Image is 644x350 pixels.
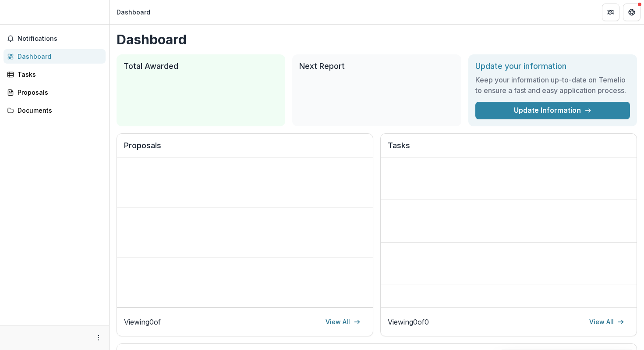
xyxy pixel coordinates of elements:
[113,6,154,18] nav: breadcrumb
[124,61,278,71] h2: Total Awarded
[299,61,454,71] h2: Next Report
[18,70,99,79] div: Tasks
[4,49,106,64] a: Dashboard
[4,103,106,118] a: Documents
[623,4,640,21] button: Get Help
[584,315,630,329] a: View All
[117,32,637,47] h1: Dashboard
[388,141,630,157] h2: Tasks
[18,106,99,115] div: Documents
[124,141,366,157] h2: Proposals
[93,332,104,343] button: More
[4,67,106,82] a: Tasks
[475,75,630,96] h3: Keep your information up-to-date on Temelio to ensure a fast and easy application process.
[4,85,106,100] a: Proposals
[475,61,630,71] h2: Update your information
[124,317,161,327] p: Viewing 0 of
[4,32,106,46] button: Notifications
[18,52,99,61] div: Dashboard
[18,35,102,43] span: Notifications
[18,88,99,97] div: Proposals
[475,102,630,119] a: Update Information
[117,7,150,17] div: Dashboard
[388,317,429,327] p: Viewing 0 of 0
[320,315,366,329] a: View All
[602,4,619,21] button: Partners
